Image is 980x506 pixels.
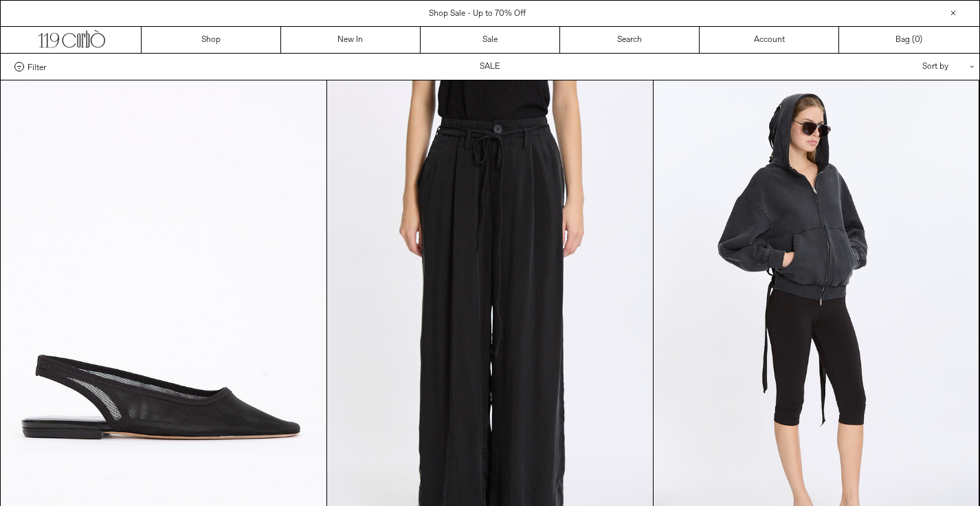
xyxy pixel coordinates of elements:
a: New In [281,27,421,53]
a: Sale [421,27,560,53]
a: Search [560,27,700,53]
a: Bag () [839,27,979,53]
a: Shop Sale - Up to 70% Off [429,8,526,19]
div: Sort by [842,54,966,80]
span: Filter [27,62,46,71]
span: 0 [915,34,920,45]
a: Account [700,27,839,53]
span: ) [915,34,922,46]
a: Shop [142,27,281,53]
